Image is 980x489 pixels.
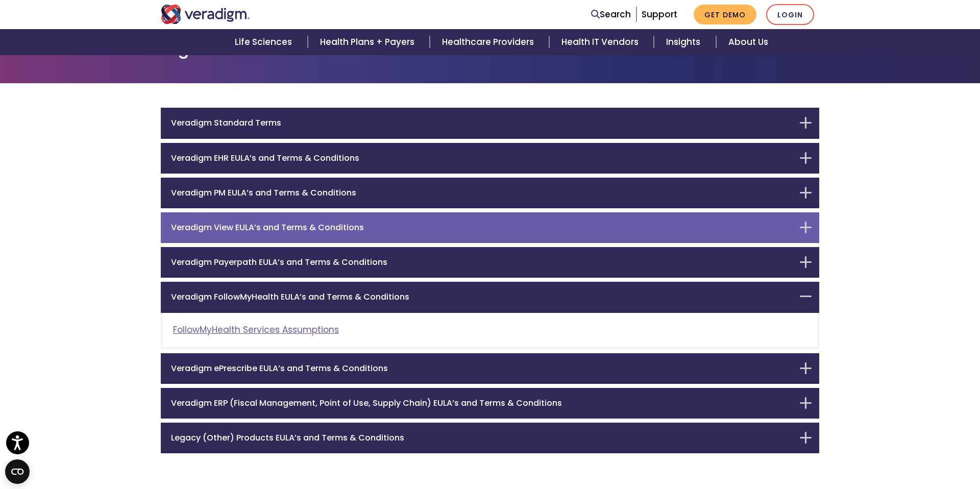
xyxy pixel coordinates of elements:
[161,5,250,24] img: Veradigm logo
[308,29,430,55] a: Health Plans + Payers
[430,29,549,55] a: Healthcare Providers
[171,363,794,373] h6: Veradigm ePrescribe EULA’s and Terms & Conditions
[223,29,307,55] a: Life Sciences
[549,29,654,55] a: Health IT Vendors
[766,4,814,25] a: Login
[171,223,794,232] h6: Veradigm View EULA’s and Terms & Conditions
[591,8,631,21] a: Search
[171,153,794,163] h6: Veradigm EHR EULA’s and Terms & Conditions
[171,188,794,198] h6: Veradigm PM EULA’s and Terms & Conditions
[171,118,794,128] h6: Veradigm Standard Terms
[642,8,677,20] a: Support
[161,39,819,59] h1: Legal
[784,415,968,477] iframe: Drift Chat Widget
[654,29,716,55] a: Insights
[171,257,794,267] h6: Veradigm Payerpath EULA’s and Terms & Conditions
[171,433,794,443] h6: Legacy (Other) Products EULA’s and Terms & Conditions
[716,29,780,55] a: About Us
[173,324,339,336] a: FollowMyHealth Services Assumptions
[5,459,30,484] button: Open CMP widget
[171,398,794,408] h6: Veradigm ERP (Fiscal Management, Point of Use, Supply Chain) EULA’s and Terms & Conditions
[171,292,794,302] h6: Veradigm FollowMyHealth EULA’s and Terms & Conditions
[694,5,756,25] a: Get Demo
